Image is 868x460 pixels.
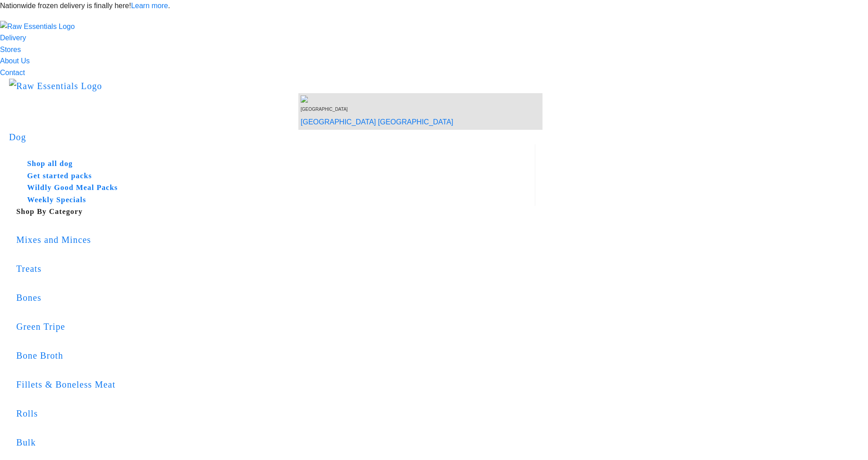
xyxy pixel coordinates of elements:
div: Bulk [16,435,535,450]
h5: Shop all dog [27,158,520,170]
a: Get started packs [16,170,520,182]
div: Treats [16,261,535,276]
a: Green Tripe [16,307,535,346]
div: Mixes and Minces [16,232,535,247]
a: Fillets & Boneless Meat [16,365,535,404]
a: Shop all dog [16,158,520,170]
img: Raw Essentials Logo [9,79,102,93]
a: Learn more [131,2,168,9]
a: Wildly Good Meal Packs [16,182,520,194]
span: [GEOGRAPHIC_DATA] [301,107,348,112]
div: Bones [16,290,535,305]
a: [GEOGRAPHIC_DATA] [301,118,376,126]
div: Fillets & Boneless Meat [16,377,535,392]
div: Rolls [16,406,535,421]
div: Bone Broth [16,348,535,363]
a: Weekly Specials [16,194,520,206]
img: van-moving.png [301,95,310,103]
a: Mixes and Minces [16,220,535,259]
a: Bone Broth [16,336,535,375]
h5: Weekly Specials [27,194,520,206]
a: Bones [16,278,535,317]
div: Green Tripe [16,319,535,334]
h5: Wildly Good Meal Packs [27,182,520,194]
a: Treats [16,249,535,288]
a: [GEOGRAPHIC_DATA] [378,118,453,126]
h5: Get started packs [27,170,520,182]
h5: Shop By Category [16,206,535,218]
a: Rolls [16,394,535,433]
a: Dog [9,132,26,142]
